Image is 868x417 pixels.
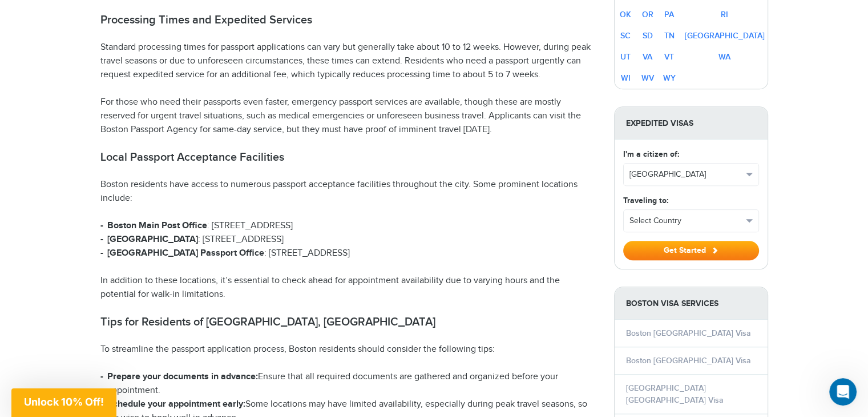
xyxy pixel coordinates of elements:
h2: Local Passport Acceptance Facilities [100,150,597,164]
a: WV [641,73,654,83]
label: Traveling to: [623,194,668,206]
a: [GEOGRAPHIC_DATA] [685,31,765,41]
p: Standard processing times for passport applications can vary but generally take about 10 to 12 we... [100,41,597,82]
label: I'm a citizen of: [623,148,679,160]
a: Boston [GEOGRAPHIC_DATA] Visa [626,328,751,338]
div: Unlock 10% Off! [11,388,116,417]
a: VA [643,52,652,62]
p: For those who need their passports even faster, emergency passport services are available, though... [100,96,597,137]
a: WA [718,52,730,62]
a: PA [664,10,674,19]
li: Ensure that all required documents are gathered and organized before your appointment. [100,370,597,398]
a: VT [664,52,674,62]
li: : [STREET_ADDRESS] [100,247,597,260]
a: OR [642,10,653,19]
a: UT [620,52,631,62]
a: SC [620,31,631,41]
strong: [GEOGRAPHIC_DATA] Passport Office [107,248,264,259]
button: Select Country [624,210,758,232]
strong: Boston Main Post Office [107,220,207,231]
a: TN [664,31,675,41]
button: Get Started [623,241,759,260]
strong: Expedited Visas [615,107,768,140]
a: SD [643,31,653,41]
span: Unlock 10% Off! [24,396,104,408]
iframe: Intercom live chat [829,378,857,406]
span: [GEOGRAPHIC_DATA] [629,169,742,180]
a: OK [620,10,631,19]
a: RI [721,10,728,19]
strong: Schedule your appointment early: [107,399,245,410]
li: : [STREET_ADDRESS] [100,233,597,247]
p: To streamline the passport application process, Boston residents should consider the following tips: [100,343,597,356]
strong: Prepare your documents in advance: [107,371,258,382]
strong: [GEOGRAPHIC_DATA] [107,234,198,245]
li: : [STREET_ADDRESS] [100,219,597,233]
h2: Processing Times and Expedited Services [100,13,597,27]
a: WY [663,73,676,83]
a: WI [621,73,631,83]
button: [GEOGRAPHIC_DATA] [624,164,758,185]
span: Select Country [629,215,742,227]
strong: Boston Visa Services [615,287,768,320]
a: [GEOGRAPHIC_DATA] [GEOGRAPHIC_DATA] Visa [626,383,724,405]
p: In addition to these locations, it’s essential to check ahead for appointment availability due to... [100,274,597,301]
p: Boston residents have access to numerous passport acceptance facilities throughout the city. Some... [100,178,597,205]
h2: Tips for Residents of [GEOGRAPHIC_DATA], [GEOGRAPHIC_DATA] [100,315,597,329]
a: Boston [GEOGRAPHIC_DATA] Visa [626,356,751,366]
